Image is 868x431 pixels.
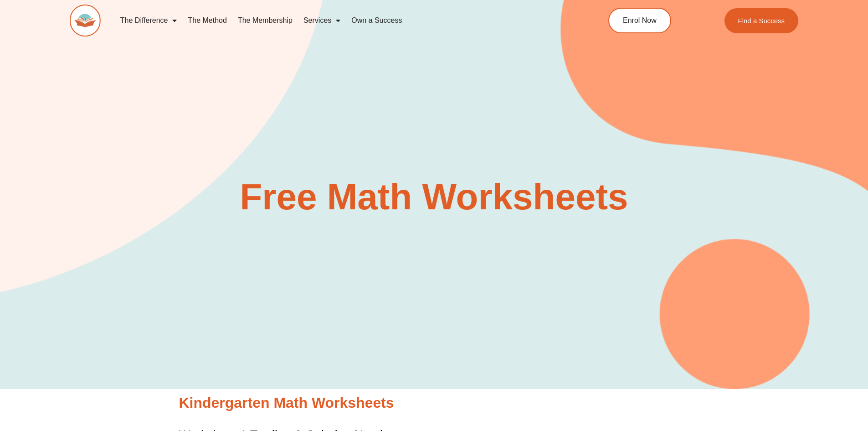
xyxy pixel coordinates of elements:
a: The Difference [115,10,183,31]
a: Own a Success [346,10,407,31]
span: Enrol Now [623,17,657,24]
span: Find a Success [738,17,785,24]
a: The Method [182,10,232,31]
a: Enrol Now [608,8,671,33]
h2: Free Math Worksheets [175,179,694,215]
h2: Kindergarten Math Worksheets [179,394,689,413]
a: Find a Success [724,8,799,33]
a: The Membership [232,10,298,31]
nav: Menu [115,10,567,31]
a: Services [298,10,346,31]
